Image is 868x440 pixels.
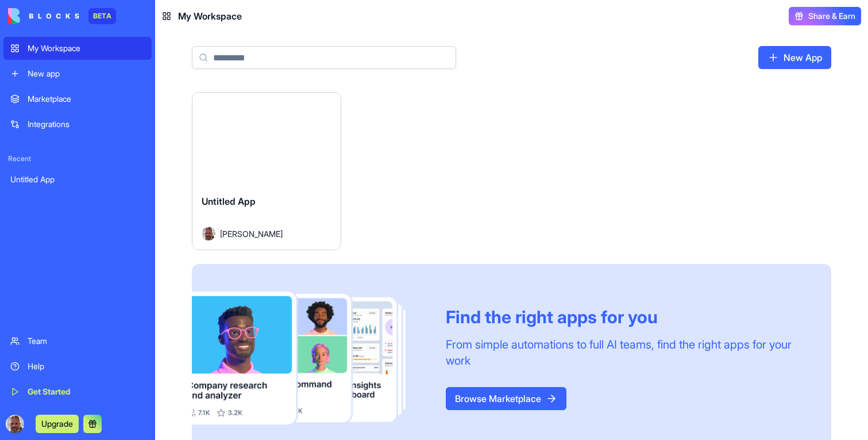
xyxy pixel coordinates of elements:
[8,8,79,24] img: logo
[220,228,283,240] span: [PERSON_NAME]
[28,43,145,54] div: My Workspace
[202,227,215,240] img: Avatar
[6,415,24,433] img: ACg8ocI_MP9T6JlssSeeqCwTZ9aHmt7NuQhA9OxgHzsNXbnc3kmmQgMIbg=s96-c
[10,174,145,185] div: Untitled App
[192,292,427,424] img: Frame_181_egmpey.png
[758,46,831,69] a: New App
[3,37,152,60] a: My Workspace
[28,118,145,130] div: Integrations
[28,93,145,105] div: Marketplace
[8,8,116,24] a: BETA
[3,154,152,163] span: Recent
[202,196,256,207] span: Untitled App
[3,87,152,110] a: Marketplace
[28,386,145,397] div: Get Started
[3,168,152,191] a: Untitled App
[178,9,242,23] span: My Workspace
[3,355,152,378] a: Help
[28,335,145,347] div: Team
[3,62,152,85] a: New app
[3,380,152,403] a: Get Started
[446,336,804,369] div: From simple automations to full AI teams, find the right apps for your work
[446,307,804,327] div: Find the right apps for you
[446,387,566,410] a: Browse Marketplace
[3,113,152,136] a: Integrations
[28,361,145,372] div: Help
[3,330,152,353] a: Team
[789,7,861,25] button: Share & Earn
[28,68,145,79] div: New app
[192,92,341,250] a: Untitled AppAvatar[PERSON_NAME]
[88,8,116,24] div: BETA
[36,418,79,429] a: Upgrade
[808,10,855,22] span: Share & Earn
[36,415,79,433] button: Upgrade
